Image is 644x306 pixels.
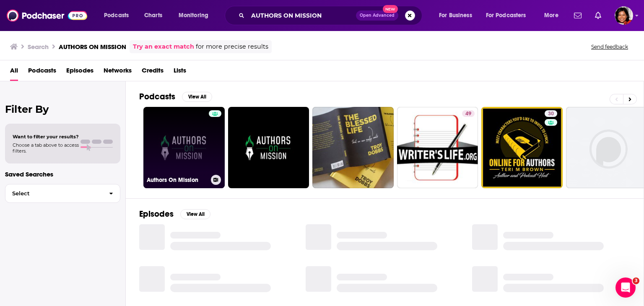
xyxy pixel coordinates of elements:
[248,9,356,22] input: Search podcasts, credits, & more...
[139,9,167,22] a: Charts
[143,107,225,188] a: Authors On Mission
[10,64,18,81] a: All
[571,8,585,23] a: Show notifications dropdown
[633,277,639,284] span: 3
[592,8,605,23] a: Show notifications dropdown
[548,110,554,118] span: 30
[480,9,538,22] button: open menu
[28,64,56,81] a: Podcasts
[589,43,631,50] button: Send feedback
[5,103,120,115] h2: Filter By
[481,107,563,188] a: 30
[104,10,129,21] span: Podcasts
[139,91,212,102] a: PodcastsView All
[545,110,557,117] a: 30
[28,43,49,51] h3: Search
[104,64,132,81] a: Networks
[356,10,398,21] button: Open AdvancedNew
[66,64,93,81] a: Episodes
[360,13,395,18] span: Open Advanced
[144,10,162,21] span: Charts
[486,10,526,21] span: For Podcasters
[615,6,633,25] button: Show profile menu
[465,110,471,118] span: 49
[615,6,633,25] span: Logged in as terelynbc
[98,9,140,22] button: open menu
[615,277,636,298] iframe: Intercom live chat
[59,43,126,51] h3: AUTHORS ON MISSION
[139,209,174,219] h2: Episodes
[13,134,79,140] span: Want to filter your results?
[182,92,212,102] button: View All
[615,6,633,25] img: User Profile
[462,110,475,117] a: 49
[7,8,87,23] img: Podchaser - Follow, Share and Rate Podcasts
[233,6,430,25] div: Search podcasts, credits, & more...
[5,170,120,178] p: Saved Searches
[433,9,483,22] button: open menu
[174,64,186,81] a: Lists
[383,5,398,13] span: New
[147,176,208,184] h3: Authors On Mission
[439,10,472,21] span: For Business
[139,91,175,102] h2: Podcasts
[538,9,569,22] button: open menu
[544,10,558,21] span: More
[180,209,210,219] button: View All
[397,107,478,188] a: 49
[13,142,79,154] span: Choose a tab above to access filters.
[5,191,102,196] span: Select
[179,10,208,21] span: Monitoring
[173,9,219,22] button: open menu
[5,184,120,203] button: Select
[139,209,210,219] a: EpisodesView All
[196,42,268,52] span: for more precise results
[142,64,164,81] a: Credits
[133,42,194,52] a: Try an exact match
